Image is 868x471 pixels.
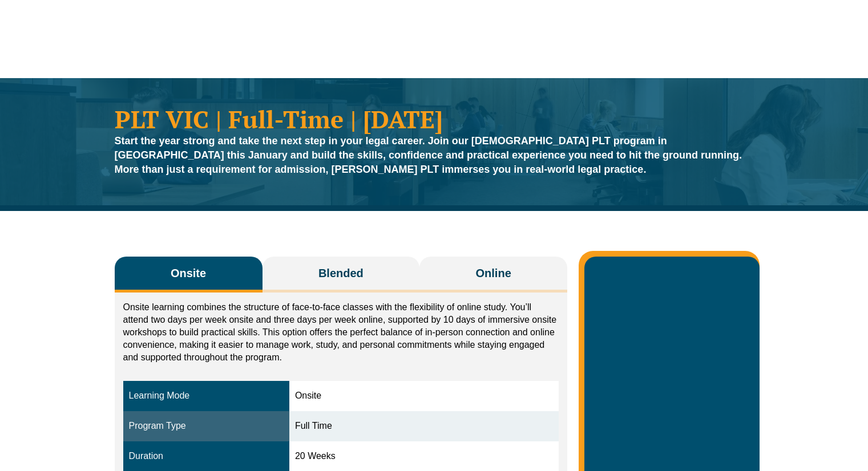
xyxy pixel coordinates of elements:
span: Blended [318,265,364,281]
div: Onsite [295,389,553,403]
span: Onsite [171,265,206,281]
div: Full Time [295,420,553,433]
span: Online [476,265,511,281]
div: Program Type [129,420,284,433]
div: Learning Mode [129,389,284,403]
p: Onsite learning combines the structure of face-to-face classes with the flexibility of online stu... [123,301,559,364]
div: Duration [129,450,284,463]
strong: Start the year strong and take the next step in your legal career. Join our [DEMOGRAPHIC_DATA] PL... [115,135,742,175]
h1: PLT VIC | Full-Time | [DATE] [115,107,754,131]
div: 20 Weeks [295,450,553,463]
